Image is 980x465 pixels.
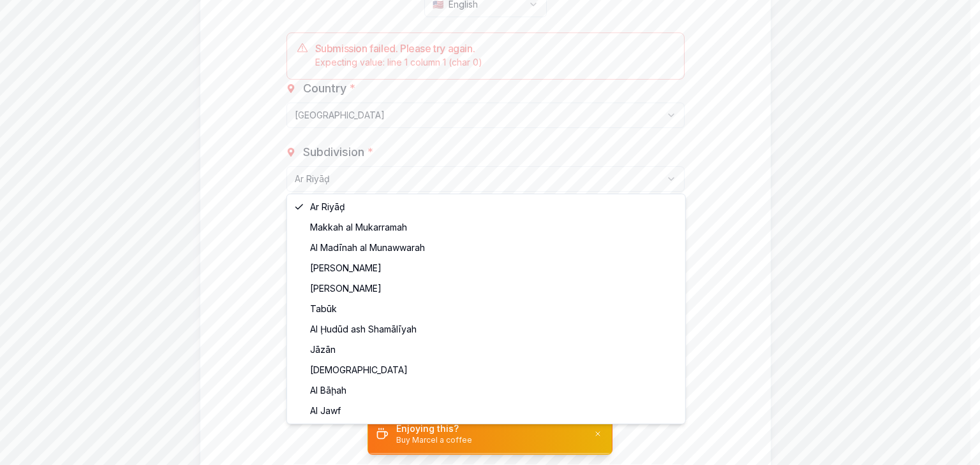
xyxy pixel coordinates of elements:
span: [PERSON_NAME] [310,262,382,275]
span: Jāzān [310,343,336,356]
span: [PERSON_NAME] [310,282,382,295]
span: Al Bāḩah [310,384,346,397]
span: Al Jawf [310,404,341,417]
span: [DEMOGRAPHIC_DATA] [310,364,408,376]
span: Al Ḩudūd ash Shamālīyah [310,323,417,336]
span: Tabūk [310,303,337,315]
span: Ar Riyāḑ [310,201,345,213]
span: Al Madīnah al Munawwarah [310,241,425,254]
span: Makkah al Mukarramah [310,221,407,234]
